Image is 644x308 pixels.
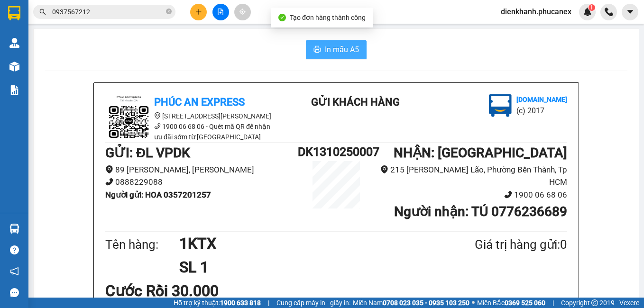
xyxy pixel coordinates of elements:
[9,85,19,95] img: solution-icon
[278,14,286,21] span: check-circle
[290,14,366,21] span: Tạo đơn hàng thành công
[590,4,593,11] span: 1
[380,165,388,173] span: environment
[394,145,567,161] b: NHẬN : [GEOGRAPHIC_DATA]
[105,145,190,161] b: GỬI : ĐL VPDK
[605,8,613,16] img: phone-icon
[239,9,246,15] span: aim
[190,4,207,20] button: plus
[493,6,579,18] span: dienkhanh.phucanex
[12,12,59,59] img: logo.jpg
[154,123,161,129] span: phone
[154,112,161,119] span: environment
[103,12,126,35] img: logo.jpg
[179,255,429,279] h1: SL 1
[195,9,202,15] span: plus
[375,189,567,201] li: 1900 06 68 06
[105,165,113,173] span: environment
[105,111,276,121] li: [STREET_ADDRESS][PERSON_NAME]
[105,190,211,199] b: Người gửi : HOA 0357201257
[10,267,19,276] span: notification
[276,298,350,308] span: Cung cấp máy in - giấy in:
[383,299,469,307] strong: 0708 023 035 - 0935 103 250
[589,4,595,11] sup: 1
[375,163,567,189] li: 215 [PERSON_NAME] Lão, Phường Bến Thành, Tp HCM
[477,298,545,308] span: Miền Bắc
[516,96,567,103] b: [DOMAIN_NAME]
[105,176,298,189] li: 0888229088
[174,298,261,308] span: Hỗ trợ kỹ thuật:
[220,299,261,307] strong: 1900 633 818
[105,163,298,176] li: 89 [PERSON_NAME], [PERSON_NAME]
[583,8,592,16] img: icon-new-feature
[217,9,224,15] span: file-add
[10,288,19,297] span: message
[105,178,113,186] span: phone
[591,299,598,306] span: copyright
[429,235,567,254] div: Giá trị hàng gửi: 0
[80,45,130,57] li: (c) 2017
[268,298,269,308] span: |
[626,8,635,16] span: caret-down
[353,298,469,308] span: Miền Nam
[552,298,554,308] span: |
[472,301,475,305] span: ⚪️
[9,224,19,234] img: warehouse-icon
[39,9,46,15] span: search
[489,94,512,117] img: logo.jpg
[306,40,367,59] button: printerIn mẫu A5
[105,279,258,303] div: Cước Rồi 30.000
[311,96,400,108] b: Gửi khách hàng
[166,9,172,14] span: close-circle
[212,4,229,20] button: file-add
[52,7,164,17] input: Tìm tên, số ĐT hoặc mã đơn
[622,4,638,20] button: caret-down
[505,299,545,307] strong: 0369 525 060
[12,61,49,122] b: Phúc An Express
[154,96,245,108] b: Phúc An Express
[9,62,19,72] img: warehouse-icon
[516,105,567,117] li: (c) 2017
[179,232,429,255] h1: 1KTX
[325,44,359,55] span: In mẫu A5
[105,94,153,142] img: logo.jpg
[166,8,172,17] span: close-circle
[58,14,94,58] b: Gửi khách hàng
[105,121,276,142] li: 1900 06 68 06 - Quét mã QR để nhận ưu đãi sớm từ [GEOGRAPHIC_DATA]
[105,235,179,254] div: Tên hàng:
[298,143,375,161] h1: DK1310250007
[9,38,19,48] img: warehouse-icon
[313,45,321,54] span: printer
[234,4,251,20] button: aim
[10,245,19,254] span: question-circle
[80,36,130,44] b: [DOMAIN_NAME]
[504,190,512,199] span: phone
[8,6,20,20] img: logo-vxr
[394,204,567,219] b: Người nhận : TÚ 0776236689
